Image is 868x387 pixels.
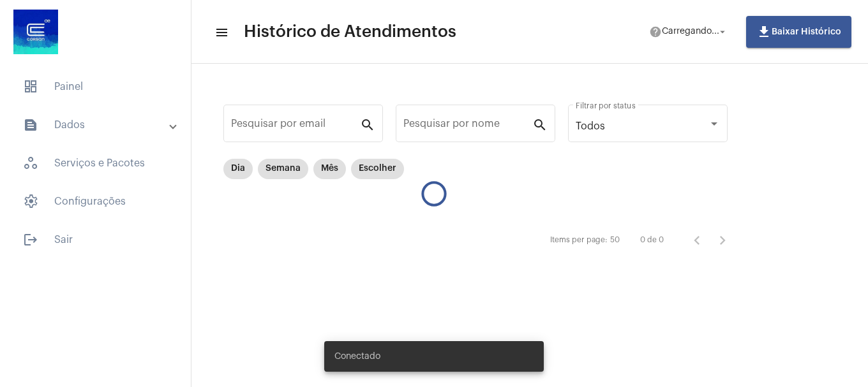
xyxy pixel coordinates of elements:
span: Histórico de Atendimentos [244,22,456,42]
mat-icon: sidenav icon [23,232,38,247]
mat-chip: Semana [258,159,308,179]
mat-icon: file_download [756,24,772,40]
mat-panel-title: Dados [23,117,170,133]
img: d4669ae0-8c07-2337-4f67-34b0df7f5ae4.jpeg [10,6,61,57]
mat-icon: search [532,117,548,132]
span: Conectado [334,350,380,363]
div: Items per page: [550,236,608,244]
mat-chip: Dia [223,159,253,179]
mat-chip: Escolher [351,159,404,179]
input: Pesquisar por nome [403,120,532,132]
span: Todos [576,121,605,131]
input: Pesquisar por email [231,120,360,132]
span: Painel [13,71,178,102]
mat-icon: arrow_drop_down [717,26,728,38]
span: Sair [13,224,178,255]
span: Carregando... [662,27,719,36]
button: Carregando... [641,19,736,45]
button: Página anterior [684,228,710,253]
button: Baixar Histórico [746,16,851,48]
span: sidenav icon [23,156,38,171]
mat-expansion-panel-header: sidenav iconDados [8,110,191,140]
div: 0 de 0 [640,236,664,244]
mat-icon: sidenav icon [214,25,227,40]
span: sidenav icon [23,194,38,209]
mat-icon: search [360,117,375,132]
button: Próxima página [710,228,735,253]
div: 50 [610,236,620,244]
mat-chip: Mês [313,159,346,179]
span: sidenav icon [23,79,38,94]
mat-icon: sidenav icon [23,117,38,133]
mat-icon: help [649,26,662,38]
span: Baixar Histórico [756,27,841,36]
span: Serviços e Pacotes [13,148,178,179]
span: Configurações [13,186,178,217]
